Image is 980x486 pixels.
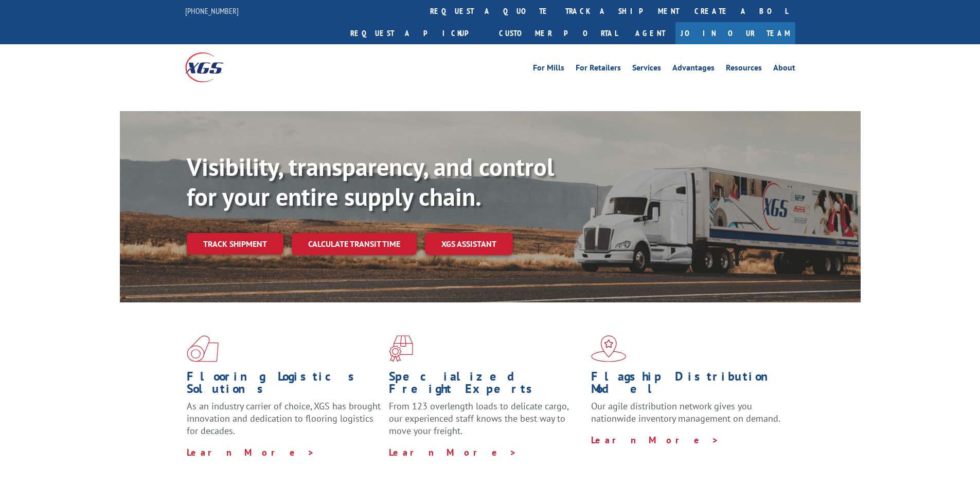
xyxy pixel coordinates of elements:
a: [PHONE_NUMBER] [185,6,239,16]
span: As an industry carrier of choice, XGS has brought innovation and dedication to flooring logistics... [187,400,381,437]
a: Agent [625,22,675,44]
a: Customer Portal [491,22,625,44]
a: Request a pickup [343,22,491,44]
h1: Flooring Logistics Solutions [187,370,381,400]
a: Resources [726,64,762,75]
a: For Mills [533,64,564,75]
a: Learn More > [389,446,517,458]
a: XGS ASSISTANT [425,233,513,255]
a: Advantages [672,64,715,75]
img: xgs-icon-flagship-distribution-model-red [591,335,627,362]
p: From 123 overlength loads to delicate cargo, our experienced staff knows the best way to move you... [389,400,583,446]
h1: Specialized Freight Experts [389,370,583,400]
a: Join Our Team [675,22,795,44]
h1: Flagship Distribution Model [591,370,786,400]
a: About [773,64,795,75]
span: Our agile distribution network gives you nationwide inventory management on demand. [591,400,780,424]
a: Calculate transit time [292,233,417,255]
b: Visibility, transparency, and control for your entire supply chain. [187,151,554,212]
img: xgs-icon-focused-on-flooring-red [389,335,413,362]
a: For Retailers [576,64,621,75]
a: Learn More > [187,446,315,458]
a: Track shipment [187,233,283,255]
img: xgs-icon-total-supply-chain-intelligence-red [187,335,219,362]
a: Learn More > [591,434,719,446]
a: Services [632,64,661,75]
